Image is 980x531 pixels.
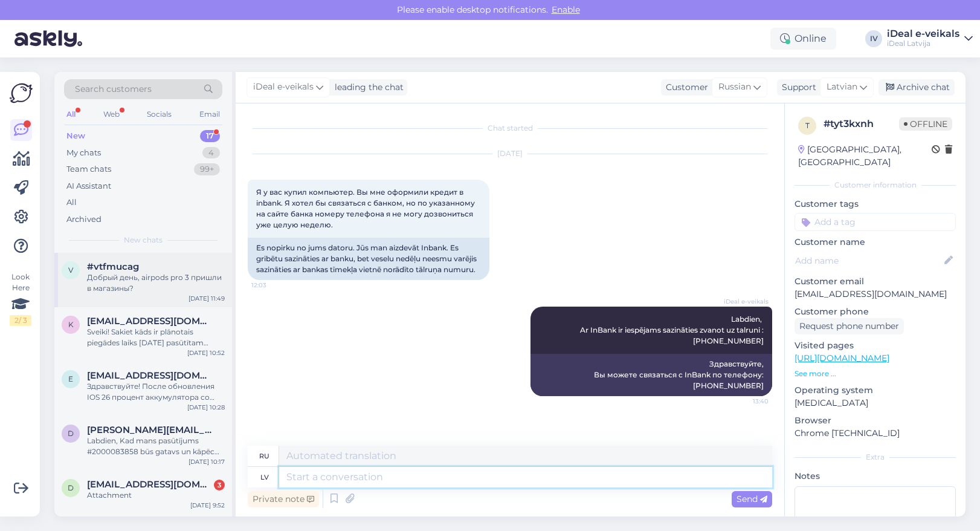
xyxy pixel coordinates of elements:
[10,315,31,326] div: 2 / 3
[878,79,955,96] div: Archive chat
[795,254,942,267] input: Add name
[87,490,225,501] div: Attachment
[87,261,139,272] span: #vtfmucag
[723,397,769,406] span: 13:40
[190,501,225,510] div: [DATE] 9:52
[770,28,836,50] div: Online
[777,81,816,94] div: Support
[737,494,767,504] span: Send
[248,123,772,134] div: Chat started
[124,235,163,246] span: New chats
[87,316,213,327] span: karolina.avota@gmail.com
[723,297,769,306] span: iDeal e-veikals
[68,374,73,383] span: e
[194,163,220,175] div: 99+
[530,354,772,396] div: Здравствуйте, Вы можете связаться с InBank по телефону: [PHONE_NUMBER]
[795,414,956,427] p: Browser
[87,272,225,294] div: Добрый день, airpods pro 3 пришли в магазины?
[187,403,225,412] div: [DATE] 10:28
[248,148,772,159] div: [DATE]
[795,236,956,249] p: Customer name
[68,320,74,329] span: k
[256,187,477,229] span: Я у вас купил компьютер. Вы мне оформили кредит в inbank. Я хотел бы связаться с банком, но по ук...
[189,294,225,303] div: [DATE] 11:49
[824,117,899,131] div: # tyt3kxnh
[795,470,956,483] p: Notes
[248,491,319,507] div: Private note
[795,384,956,397] p: Operating system
[66,163,111,175] div: Team chats
[795,275,956,288] p: Customer email
[64,106,78,122] div: All
[87,370,213,381] span: elinasprukte@gmail.com
[10,272,31,326] div: Look Here
[865,30,882,47] div: IV
[795,427,956,440] p: Chrome [TECHNICAL_ID]
[144,106,174,122] div: Socials
[202,147,220,159] div: 4
[795,305,956,318] p: Customer phone
[795,452,956,463] div: Extra
[795,339,956,352] p: Visited pages
[68,483,74,492] span: d
[66,130,85,142] div: New
[87,381,225,403] div: Здравствуйте! После обновления IOS 26 процент аккумулятора со 100% упал до 96%, а прошло буквальн...
[253,80,314,94] span: iDeal e-veikals
[795,318,904,334] div: Request phone number
[805,121,810,130] span: t
[795,288,956,301] p: [EMAIL_ADDRESS][DOMAIN_NAME]
[87,327,225,348] div: Sveiki! Sakiet kāds ir plānotais piegādes laiks [DATE] pasūtītam Iphone 17?
[827,80,857,94] span: Latvian
[795,213,956,231] input: Add a tag
[187,348,225,357] div: [DATE] 10:52
[795,353,889,363] a: [URL][DOMAIN_NAME]
[661,81,708,94] div: Customer
[887,29,959,39] div: iDeal e-veikals
[10,82,33,105] img: Askly Logo
[899,117,952,131] span: Offline
[87,425,213,435] span: dmitrijs.deineka@gmail.com
[718,80,751,94] span: Russian
[330,81,404,94] div: leading the chat
[87,435,225,457] div: Labdien, Kad mans pasūtījums #2000083858 būs gatavs un kāpēc man netika izsniegts čeks atbilstoši...
[214,480,225,490] div: 3
[87,479,213,490] span: dimon@fulgura.lv
[66,213,102,226] div: Archived
[795,180,956,191] div: Customer information
[66,197,77,209] div: All
[189,457,225,466] div: [DATE] 10:17
[887,29,973,48] a: iDeal e-veikalsiDeal Latvija
[66,180,111,192] div: AI Assistant
[66,147,101,159] div: My chats
[887,39,959,48] div: iDeal Latvija
[260,467,269,487] div: lv
[795,198,956,210] p: Customer tags
[798,143,932,169] div: [GEOGRAPHIC_DATA], [GEOGRAPHIC_DATA]
[200,130,220,142] div: 17
[68,265,73,275] span: v
[251,281,297,290] span: 12:03
[795,397,956,409] p: [MEDICAL_DATA]
[795,368,956,379] p: See more ...
[580,314,766,345] span: Labdien, Ar InBank ir iespējams sazināties zvanot uz talruni : [PHONE_NUMBER]
[259,446,269,466] div: ru
[75,83,152,96] span: Search customers
[248,238,489,280] div: Es nopirku no jums datoru. Jūs man aizdevāt Inbank. Es gribētu sazināties ar banku, bet veselu ne...
[548,4,584,15] span: Enable
[197,106,222,122] div: Email
[68,429,74,438] span: d
[101,106,122,122] div: Web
